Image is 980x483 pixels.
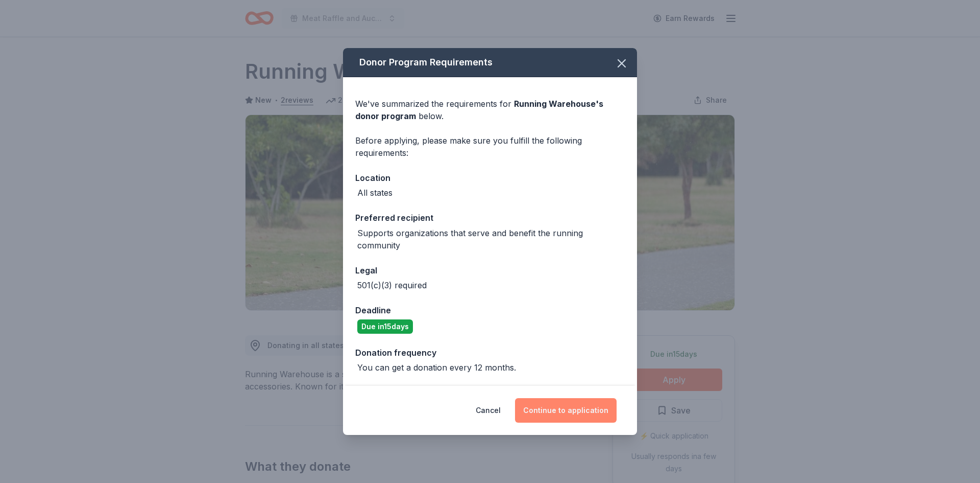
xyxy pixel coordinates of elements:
div: Due in 15 days [357,319,413,334]
div: Before applying, please make sure you fulfill the following requirements: [355,134,625,159]
div: Preferred recipient [355,211,625,224]
div: We've summarized the requirements for below. [355,98,625,122]
div: Donor Program Requirements [343,48,637,77]
button: Continue to application [515,398,617,423]
div: All states [357,187,393,199]
button: Cancel [476,398,501,423]
div: Deadline [355,304,625,317]
div: Legal [355,264,625,277]
div: Location [355,171,625,185]
div: Donation frequency [355,346,625,359]
div: You can get a donation every 12 months. [357,361,516,374]
div: 501(c)(3) required [357,279,427,291]
div: Supports organizations that serve and benefit the running community [357,227,625,251]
